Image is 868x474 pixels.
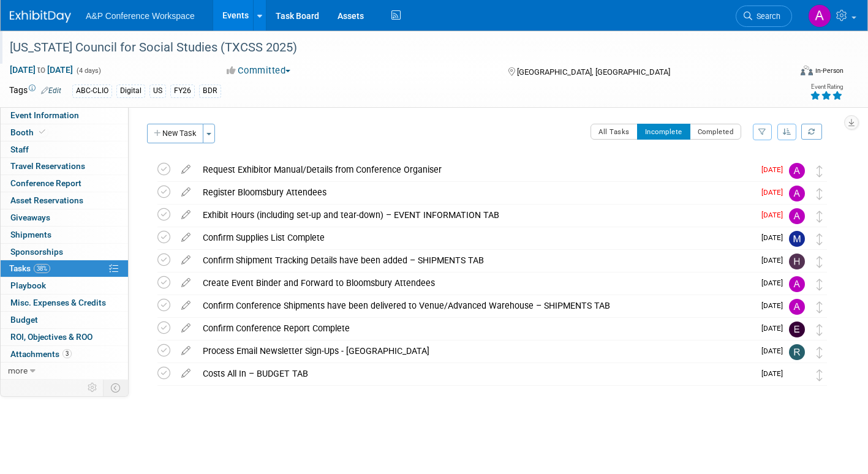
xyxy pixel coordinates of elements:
[10,247,63,257] span: Sponsorships
[1,312,128,328] a: Budget
[817,233,823,245] i: Move task
[810,84,843,90] div: Event Rating
[761,279,789,287] span: [DATE]
[591,124,638,140] button: All Tasks
[197,363,754,384] div: Costs All In – BUDGET TAB
[175,187,197,198] a: edit
[1,244,128,260] a: Sponsorships
[761,369,789,378] span: [DATE]
[175,209,197,220] a: edit
[10,315,38,325] span: Budget
[39,129,45,135] i: Booth reservation complete
[10,332,92,342] span: ROI, Objectives & ROO
[6,37,772,59] div: [US_STATE] Council for Social Studies (TXCSS 2025)
[10,145,29,154] span: Staff
[62,349,72,358] span: 3
[82,380,104,396] td: Personalize Event Tab Strip
[789,344,805,360] img: Rhianna Blackburn
[175,232,197,243] a: edit
[720,64,843,82] div: Event Format
[34,264,50,273] span: 38%
[1,346,128,363] a: Attachments3
[1,260,128,277] a: Tasks38%
[9,263,50,273] span: Tasks
[789,186,805,201] img: Amanda Oney
[10,280,46,290] span: Playbook
[10,230,51,239] span: Shipments
[789,322,805,337] img: Erin Conklin
[761,233,789,242] span: [DATE]
[1,227,128,243] a: Shipments
[175,255,197,266] a: edit
[1,192,128,209] a: Asset Reservations
[817,347,823,358] i: Move task
[789,367,805,383] img: Anne Weston
[116,85,145,97] div: Digital
[1,295,128,311] a: Misc. Expenses & Credits
[199,85,221,97] div: BDR
[175,368,197,379] a: edit
[817,256,823,268] i: Move task
[1,209,128,226] a: Giveaways
[789,276,805,292] img: Amanda Oney
[736,6,792,27] a: Search
[761,211,789,219] span: [DATE]
[10,10,71,23] img: ExhibitDay
[197,227,754,248] div: Confirm Supplies List Complete
[197,273,754,293] div: Create Event Binder and Forward to Bloomsbury Attendees
[197,182,754,203] div: Register Bloomsbury Attendees
[9,84,61,98] td: Tags
[197,250,754,271] div: Confirm Shipment Tracking Details have been added – SHIPMENTS TAB
[1,141,128,158] a: Staff
[197,205,754,225] div: Exhibit Hours (including set-up and tear-down) – EVENT INFORMATION TAB
[10,195,83,205] span: Asset Reservations
[75,67,101,75] span: (4 days)
[1,158,128,175] a: Travel Reservations
[817,279,823,290] i: Move task
[517,67,670,77] span: [GEOGRAPHIC_DATA], [GEOGRAPHIC_DATA]
[197,318,754,339] div: Confirm Conference Report Complete
[817,301,823,313] i: Move task
[801,124,822,140] a: Refresh
[9,64,74,75] span: [DATE] [DATE]
[10,110,79,120] span: Event Information
[789,208,805,224] img: Amanda Oney
[149,85,166,97] div: US
[1,363,128,379] a: more
[175,164,197,175] a: edit
[175,323,197,334] a: edit
[36,65,47,75] span: to
[10,349,72,359] span: Attachments
[1,124,128,141] a: Booth
[147,124,203,143] button: New Task
[170,85,195,97] div: FY26
[808,4,831,28] img: Amanda Oney
[1,175,128,192] a: Conference Report
[222,64,295,77] button: Committed
[761,347,789,355] span: [DATE]
[761,165,789,174] span: [DATE]
[789,299,805,315] img: Amanda Oney
[817,211,823,222] i: Move task
[789,231,805,247] img: Mark Strong
[761,324,789,333] span: [DATE]
[789,254,805,269] img: Hannah Siegel
[10,213,50,222] span: Giveaways
[104,380,129,396] td: Toggle Event Tabs
[761,301,789,310] span: [DATE]
[86,11,195,21] span: A&P Conference Workspace
[10,178,81,188] span: Conference Report
[1,329,128,345] a: ROI, Objectives & ROO
[752,12,780,21] span: Search
[197,159,754,180] div: Request Exhibitor Manual/Details from Conference Organiser
[817,188,823,200] i: Move task
[8,366,28,375] span: more
[761,256,789,265] span: [DATE]
[175,300,197,311] a: edit
[817,165,823,177] i: Move task
[175,345,197,356] a: edit
[1,107,128,124] a: Event Information
[10,161,85,171] span: Travel Reservations
[72,85,112,97] div: ABC-CLIO
[10,298,106,307] span: Misc. Expenses & Credits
